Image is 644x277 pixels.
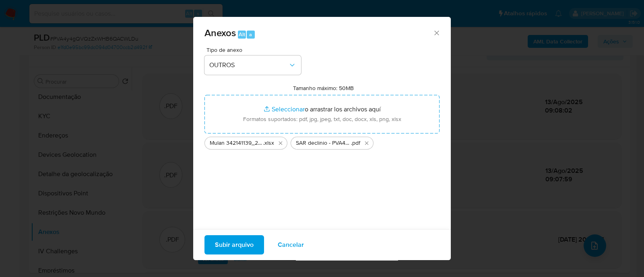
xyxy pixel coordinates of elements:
[239,31,245,38] span: Alt
[215,236,254,254] span: Subir arquivo
[293,84,354,92] label: Tamanho máximo: 50MB
[204,26,236,40] span: Anexos
[433,29,440,36] button: Cerrar
[206,47,303,53] span: Tipo de anexo
[267,235,314,254] button: Cancelar
[204,235,264,254] button: Subir arquivo
[278,236,304,254] span: Cancelar
[296,139,351,147] span: SAR declinio - PVA4y4gQVQzZxWHB6QACWLDu - CPF 09015020493 - [PERSON_NAME]
[351,139,360,147] span: .pdf
[249,31,252,38] span: a
[276,138,285,148] button: Eliminar Mulan 342141139_2025_08_11_18_13_00.xlsx
[362,138,372,148] button: Eliminar SAR declinio - PVA4y4gQVQzZxWHB6QACWLDu - CPF 09015020493 - CLAYTON DO NASCIMENTO BARBOS...
[263,139,274,147] span: .xlsx
[209,61,288,69] span: OUTROS
[210,139,263,147] span: Mulan 342141139_2025_08_11_18_13_00
[204,55,301,75] button: OUTROS
[204,133,440,150] ul: Archivos seleccionados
